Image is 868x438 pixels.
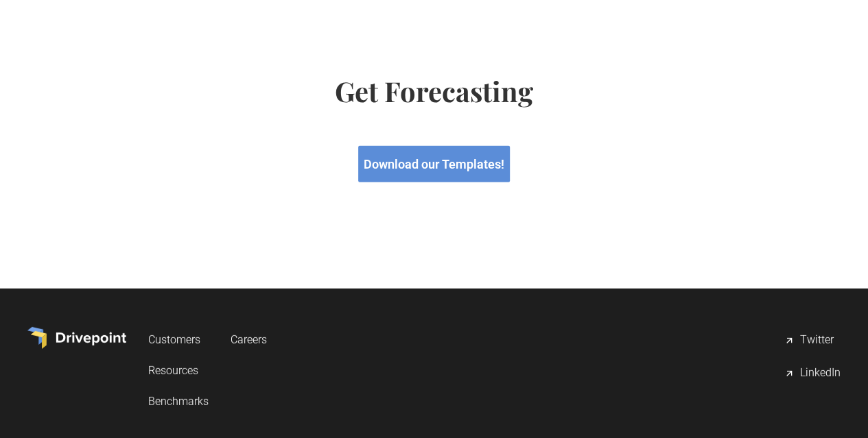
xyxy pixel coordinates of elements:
[800,332,834,349] div: Twitter
[148,358,209,383] a: Resources
[148,327,209,352] a: Customers
[231,327,267,352] a: Careers
[148,389,209,414] a: Benchmarks
[800,365,841,382] div: LinkedIn
[181,75,688,108] h2: Get Forecasting
[358,146,510,182] a: Download our Templates!
[784,360,841,387] a: LinkedIn
[784,327,841,354] a: Twitter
